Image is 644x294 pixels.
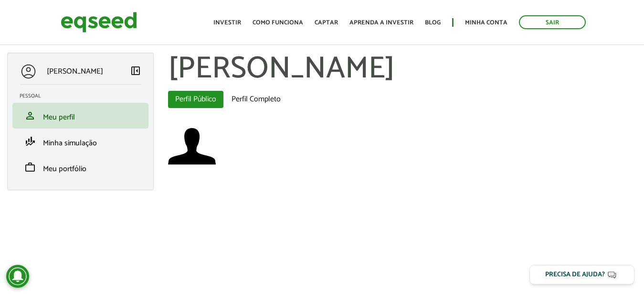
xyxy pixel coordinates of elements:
span: finance_mode [24,136,36,147]
a: Perfil Público [168,91,223,108]
h1: [PERSON_NAME] [168,53,637,86]
a: Perfil Completo [224,91,288,108]
a: Aprenda a investir [349,20,413,26]
span: left_panel_close [130,65,141,76]
a: finance_modeMinha simulação [20,136,141,147]
a: Minha conta [465,20,507,26]
a: Sair [519,15,586,29]
li: Minha simulação [12,129,148,154]
img: EqSeed [61,10,137,35]
span: Meu portfólio [43,163,86,175]
a: workMeu portfólio [20,162,141,173]
a: Como funciona [253,20,303,26]
a: Ver perfil do usuário. [168,122,216,170]
span: Minha simulação [43,137,97,150]
a: Colapsar menu [130,65,141,78]
span: person [24,110,36,121]
span: work [24,162,36,173]
a: Captar [315,20,338,26]
li: Meu portfólio [12,154,148,180]
span: Meu perfil [43,111,75,124]
p: [PERSON_NAME] [47,67,103,76]
img: Foto de JOEL GONÇALVES MARTINS [168,122,216,170]
a: personMeu perfil [20,110,141,121]
li: Meu perfil [12,103,148,129]
h2: Pessoal [20,93,148,99]
a: Blog [425,20,441,26]
a: Investir [213,20,241,26]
